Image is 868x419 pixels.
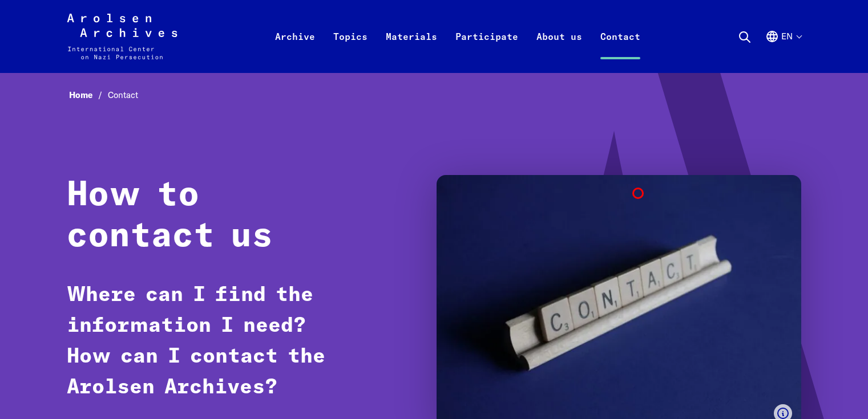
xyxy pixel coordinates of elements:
button: English, language selection [765,30,801,71]
a: Home [69,90,108,100]
a: Materials [377,27,446,73]
a: Participate [446,27,527,73]
a: Topics [324,27,377,73]
a: About us [527,27,591,73]
strong: How to contact us [67,178,273,254]
nav: Primary [266,14,649,59]
a: Archive [266,27,324,73]
p: Where can I find the information I need? How can I contact the Arolsen Archives? [67,280,414,403]
a: Contact [591,27,649,73]
span: Contact [108,90,138,100]
nav: Breadcrumb [67,87,802,104]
